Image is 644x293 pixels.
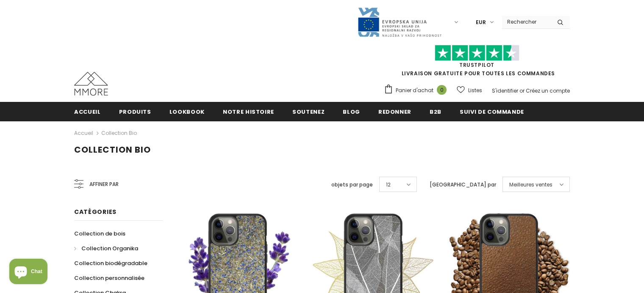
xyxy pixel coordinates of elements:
a: Accueil [74,102,101,121]
a: Panier d'achat 0 [384,84,451,97]
span: Affiner par [89,180,119,189]
span: soutenez [292,108,325,116]
span: Panier d'achat [396,86,433,95]
span: Blog [343,108,360,116]
a: Javni Razpis [357,18,442,25]
a: Créez un compte [526,87,570,94]
input: Search Site [502,16,551,28]
a: Collection biodégradable [74,256,147,271]
a: Notre histoire [223,102,274,121]
span: Redonner [378,108,411,116]
label: [GEOGRAPHIC_DATA] par [430,181,496,189]
span: Collection de bois [74,230,125,238]
a: Collection de bois [74,226,125,241]
a: Accueil [74,128,93,138]
span: B2B [430,108,441,116]
span: Catégories [74,208,117,216]
span: EUR [476,18,486,27]
a: Collection Bio [101,129,137,137]
span: Produits [119,108,151,116]
label: objets par page [331,181,373,189]
a: Lookbook [169,102,205,121]
span: Notre histoire [223,108,274,116]
a: Collection Organika [74,241,138,256]
span: Lookbook [169,108,205,116]
a: Blog [343,102,360,121]
span: or [519,87,525,94]
span: 12 [386,181,391,189]
img: Cas MMORE [74,72,108,96]
span: Collection biodégradable [74,259,147,267]
span: Suivi de commande [460,108,524,116]
span: Listes [468,86,482,95]
inbox-online-store-chat: Shopify online store chat [7,259,50,286]
a: Collection personnalisée [74,271,144,285]
a: Produits [119,102,151,121]
a: Redonner [378,102,411,121]
span: Collection Organika [81,244,138,252]
span: Collection Bio [74,144,151,156]
span: Collection personnalisée [74,274,144,282]
span: Meilleures ventes [509,181,552,189]
span: LIVRAISON GRATUITE POUR TOUTES LES COMMANDES [384,49,570,77]
img: Javni Razpis [357,7,442,38]
a: B2B [430,102,441,121]
a: Suivi de commande [460,102,524,121]
img: Faites confiance aux étoiles pilotes [435,45,519,61]
span: Accueil [74,108,101,116]
a: S'identifier [492,87,518,94]
a: soutenez [292,102,325,121]
a: TrustPilot [459,61,494,68]
a: Listes [457,83,482,98]
span: 0 [437,85,447,95]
